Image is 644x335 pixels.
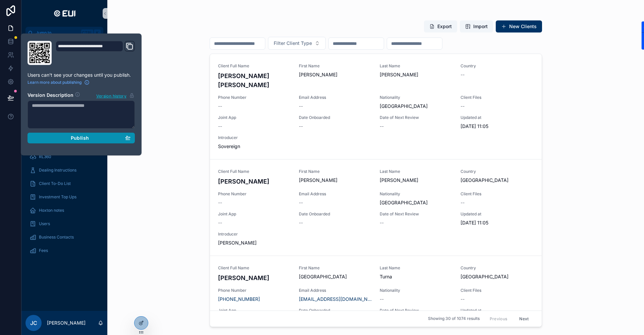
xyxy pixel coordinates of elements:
button: Next [515,314,533,324]
span: Client To-Do List [39,181,71,186]
a: Hoxton notes [25,204,103,216]
span: Last Name [380,265,452,271]
span: [GEOGRAPHIC_DATA] [461,177,533,184]
span: [PERSON_NAME] [380,177,452,184]
span: Business Contacts [39,234,74,240]
span: Date Onboarded [299,308,372,313]
span: Hoxton notes [39,208,64,213]
span: Phone Number [218,288,291,293]
span: -- [299,103,303,110]
button: New Clients [496,20,542,32]
a: Client Full Name[PERSON_NAME]First Name[PERSON_NAME]Last Name[PERSON_NAME]Country[GEOGRAPHIC_DATA... [210,159,542,256]
span: Last Name [380,169,452,174]
p: Users can't see your changes until you publish. [28,72,135,78]
a: Business Contacts [25,231,103,243]
a: [PHONE_NUMBER] [218,296,260,303]
span: Date of Next Review [380,211,452,217]
span: Date of Next Review [380,115,452,120]
span: Learn more about publishing [28,80,82,85]
span: -- [299,219,303,226]
span: Jump to... [36,30,78,36]
span: [PERSON_NAME] [299,71,372,78]
span: -- [299,123,303,130]
span: Email Address [299,95,372,100]
span: [PERSON_NAME] [299,177,372,184]
span: -- [218,219,222,226]
span: Users [39,221,50,226]
span: Ctrl [81,29,93,36]
span: Client Full Name [218,265,291,271]
span: -- [380,296,384,303]
span: Country [461,63,533,69]
button: Import [460,20,493,32]
div: Domain and Custom Link [56,41,135,65]
span: -- [218,103,222,110]
button: Jump to...CtrlK [25,27,103,39]
span: -- [461,103,465,110]
span: Client Full Name [218,63,291,69]
span: -- [218,199,222,206]
span: Nationality [380,95,452,100]
span: JC [30,319,37,327]
a: Fees [25,245,103,257]
span: Introducer [218,231,291,237]
a: Client Full Name[PERSON_NAME] [PERSON_NAME]First Name[PERSON_NAME]Last Name[PERSON_NAME]Country--... [210,54,542,159]
span: Updated at [461,115,533,120]
h4: [PERSON_NAME] [PERSON_NAME] [218,71,291,89]
span: Date Onboarded [299,115,372,120]
span: Version history [96,92,126,99]
a: Learn more about publishing [28,80,90,85]
span: Fees [39,248,48,253]
span: Client Files [461,95,533,100]
span: [GEOGRAPHIC_DATA] [380,199,428,206]
span: Nationality [380,191,452,197]
span: Country [461,265,533,271]
span: Turna [380,273,452,280]
span: [DATE] 11:05 [461,123,533,130]
span: Nationality [380,288,452,293]
span: Publish [71,135,89,141]
span: Phone Number [218,191,291,197]
p: [PERSON_NAME] [47,320,86,326]
span: First Name [299,63,372,69]
span: Joint App [218,115,291,120]
span: -- [218,123,222,130]
span: [DATE] 11:05 [461,219,533,226]
a: Users [25,218,103,230]
a: Dealing Instructions [25,164,103,176]
span: -- [299,199,303,206]
span: -- [461,296,465,303]
a: RL360 [25,151,103,163]
h2: Version Description [28,92,73,99]
span: Phone Number [218,95,291,100]
span: Import [473,23,488,30]
span: First Name [299,169,372,174]
span: [GEOGRAPHIC_DATA] [299,273,372,280]
span: Client Files [461,191,533,197]
span: RL360 [39,154,51,159]
span: [GEOGRAPHIC_DATA] [461,273,533,280]
span: Country [461,169,533,174]
h4: [PERSON_NAME] [218,177,291,186]
span: First Name [299,265,372,271]
span: K [95,30,100,36]
span: Joint App [218,211,291,217]
span: Updated at [461,308,533,313]
span: -- [461,71,465,78]
span: Dealing Instructions [39,167,76,173]
span: Email Address [299,191,372,197]
span: Updated at [461,211,533,217]
button: Export [424,20,457,32]
span: Date of Next Review [380,308,452,313]
a: [EMAIL_ADDRESS][DOMAIN_NAME] [299,296,372,303]
span: -- [380,123,384,130]
span: Joint App [218,308,291,313]
span: Date Onboarded [299,211,372,217]
span: [GEOGRAPHIC_DATA] [380,103,428,110]
button: Version history [96,92,135,99]
a: Client To-Do List [25,178,103,190]
span: Email Address [299,288,372,293]
span: Last Name [380,63,452,69]
span: Filter Client Type [274,40,312,47]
